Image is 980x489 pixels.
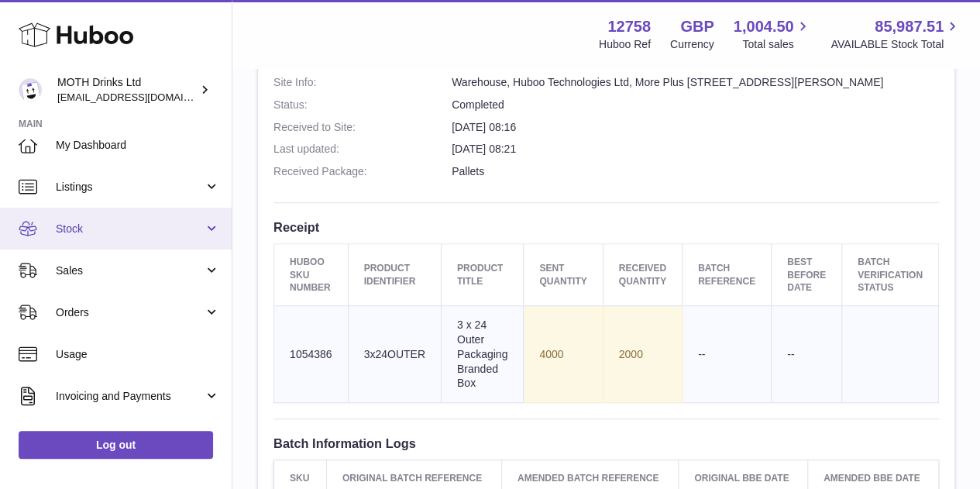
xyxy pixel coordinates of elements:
[607,16,651,37] strong: 12758
[603,244,682,306] th: Received Quantity
[56,222,204,236] span: Stock
[452,164,939,179] dd: Pallets
[680,16,714,37] strong: GBP
[348,244,441,306] th: Product Identifier
[273,164,452,179] dt: Received Package:
[830,37,961,52] span: AVAILABLE Stock Total
[682,244,771,306] th: Batch Reference
[452,120,939,135] dd: [DATE] 08:16
[273,435,939,452] h3: Batch Information Logs
[56,389,204,404] span: Invoicing and Payments
[603,305,682,402] td: 2000
[56,180,204,195] span: Listings
[19,431,213,459] a: Log out
[348,305,441,402] td: 3x24OUTER
[273,142,452,157] dt: Last updated:
[452,75,939,90] dd: Warehouse, Huboo Technologies Ltd, More Plus [STREET_ADDRESS][PERSON_NAME]
[670,37,714,52] div: Currency
[682,305,771,402] td: --
[57,91,228,103] span: [EMAIL_ADDRESS][DOMAIN_NAME]
[273,75,452,90] dt: Site Info:
[57,75,197,105] div: MOTH Drinks Ltd
[771,305,841,402] td: --
[599,37,651,52] div: Huboo Ref
[56,347,220,362] span: Usage
[19,78,42,102] img: orders@mothdrinks.com
[273,98,452,112] dt: Status:
[56,138,220,153] span: My Dashboard
[771,244,841,306] th: Best Before Date
[452,142,939,157] dd: [DATE] 08:21
[441,244,523,306] th: Product title
[734,16,812,52] a: 1,004.50 Total sales
[830,16,961,52] a: 85,987.51 AVAILABLE Stock Total
[524,305,603,402] td: 4000
[524,244,603,306] th: Sent Quantity
[273,120,452,135] dt: Received to Site:
[441,305,523,402] td: 3 x 24 Outer Packaging Branded Box
[56,305,204,320] span: Orders
[273,219,939,236] h3: Receipt
[875,16,944,37] span: 85,987.51
[841,244,938,306] th: Batch Verification Status
[742,37,811,52] span: Total sales
[452,98,939,112] dd: Completed
[56,263,204,278] span: Sales
[274,305,349,402] td: 1054386
[274,244,349,306] th: Huboo SKU Number
[734,16,794,37] span: 1,004.50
